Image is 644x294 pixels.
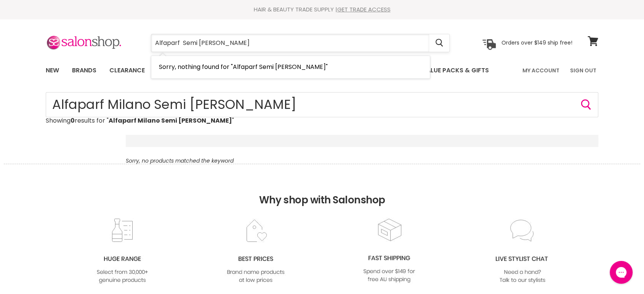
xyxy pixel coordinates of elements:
[4,164,640,217] h2: Why shop with Salonshop
[337,5,391,13] a: GET TRADE ACCESS
[429,34,449,52] button: Search
[36,6,608,13] div: HAIR & BEAUTY TRADE SUPPLY |
[225,218,287,285] img: prices.jpg
[109,116,232,125] strong: Alfaparf Milano Semi [PERSON_NAME]
[46,117,598,124] p: Showing results for " "
[151,56,430,78] li: No Results
[159,62,328,71] span: Sorry, nothing found for "Alfaparf Semi [PERSON_NAME]"
[126,157,234,165] em: Sorry, no products matched the keyword
[36,59,608,81] nav: Main
[518,62,564,78] a: My Account
[151,34,450,52] form: Product
[104,62,151,78] a: Clearance
[46,92,598,117] input: Search
[70,116,75,125] strong: 0
[566,62,601,78] a: Sign Out
[492,218,553,285] img: chat_c0a1c8f7-3133-4fc6-855f-7264552747f6.jpg
[417,62,495,78] a: Value Packs & Gifts
[151,34,429,52] input: Search
[40,62,65,78] a: New
[580,99,592,111] button: Search
[606,258,636,286] iframe: Gorgias live chat messenger
[358,217,420,284] img: fast.jpg
[501,39,572,46] p: Orders over $149 ship free!
[40,59,506,81] ul: Main menu
[46,92,598,117] form: Product
[66,62,102,78] a: Brands
[91,218,153,285] img: range2_8cf790d4-220e-469f-917d-a18fed3854b6.jpg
